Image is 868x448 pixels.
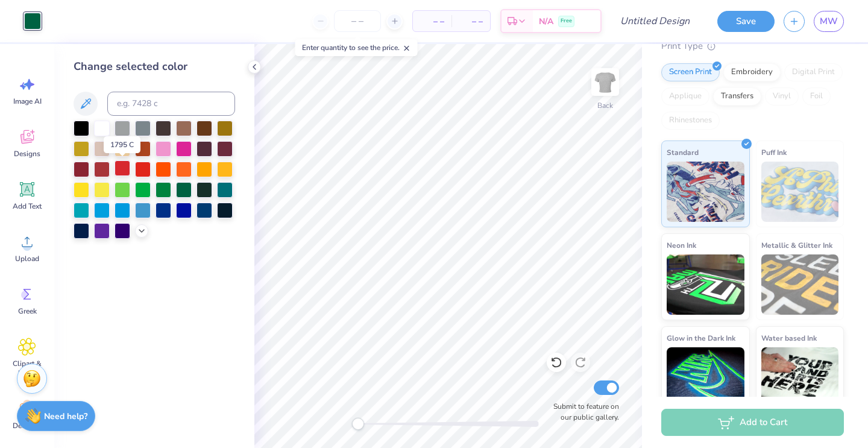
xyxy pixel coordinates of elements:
span: Glow in the Dark Ink [667,332,735,344]
img: Back [593,70,617,94]
div: Rhinestones [661,112,720,130]
span: – – [420,15,444,28]
span: Free [561,17,572,25]
div: Enter quantity to see the price. [295,39,418,56]
span: Neon Ink [667,239,696,251]
div: 1795 C [104,136,140,153]
span: Image AI [13,96,42,106]
span: Upload [15,254,39,263]
div: Digital Print [784,63,843,81]
span: Clipart & logos [7,359,47,378]
div: Transfers [713,87,761,106]
div: Vinyl [765,87,799,106]
a: MW [814,11,844,32]
span: Standard [667,146,699,159]
div: Back [597,100,613,111]
div: Embroidery [723,63,781,81]
span: Designs [14,149,40,159]
label: Submit to feature on our public gallery. [547,401,619,423]
span: Water based Ink [761,332,817,344]
div: Applique [661,87,709,106]
span: – – [459,15,483,28]
span: Puff Ink [761,146,787,159]
span: Decorate [13,421,42,431]
input: e.g. 7428 c [107,92,235,116]
img: Water based Ink [761,347,839,408]
span: MW [820,14,838,28]
span: Metallic & Glitter Ink [761,239,832,251]
img: Puff Ink [761,162,839,222]
div: Accessibility label [352,418,364,430]
button: Save [717,11,775,32]
div: Foil [802,87,831,106]
div: Change selected color [74,58,235,75]
input: Untitled Design [611,9,699,33]
div: Screen Print [661,63,720,81]
div: Print Type [661,39,844,53]
strong: Need help? [44,411,87,422]
img: Standard [667,162,744,222]
span: Add Text [13,201,42,211]
img: Glow in the Dark Ink [667,347,744,408]
img: Neon Ink [667,254,744,315]
input: – – [334,10,381,32]
span: Greek [18,306,37,316]
img: Metallic & Glitter Ink [761,254,839,315]
span: N/A [539,15,553,28]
